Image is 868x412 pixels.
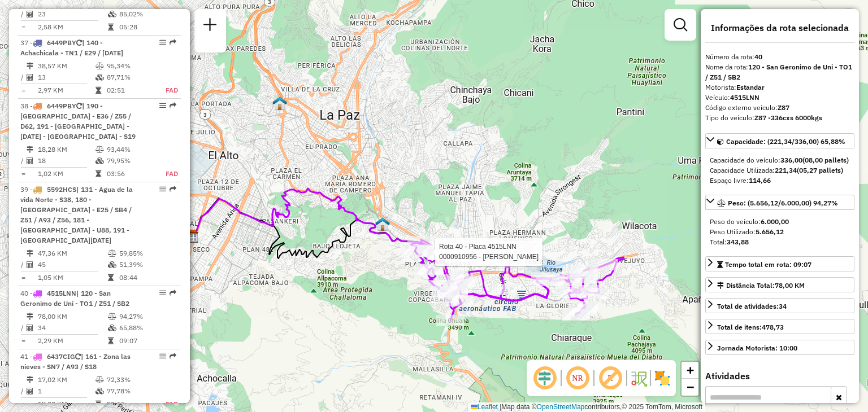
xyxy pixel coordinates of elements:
td: 65,88% [119,322,176,334]
a: Peso: (5.656,12/6.000,00) 94,27% [705,195,854,210]
span: Tempo total em rota: 09:07 [725,260,811,269]
i: Distância Total [27,313,33,320]
span: 39 - [20,185,133,244]
a: Distância Total:78,00 KM [705,277,854,292]
i: Veículo já utilizado nesta sessão [76,40,82,46]
a: Leaflet [471,403,498,411]
h4: Atividades [705,371,854,382]
em: Rota exportada [170,353,176,360]
td: 38,57 KM [37,60,95,72]
td: 79,95% [106,155,153,166]
td: 00:55 [106,398,153,410]
i: Distância Total [27,376,33,383]
img: SAZ BO La Paz [184,229,199,244]
div: Veículo: [705,93,854,103]
i: % de utilização do peso [108,250,116,257]
i: Total de Atividades [27,74,33,81]
div: Capacidade do veículo: [710,155,850,165]
td: 77,78% [106,385,153,397]
td: 17,02 KM [37,374,95,385]
a: Jornada Motorista: 10:00 [705,340,854,355]
td: 45 [37,259,107,270]
strong: 478,73 [762,323,784,331]
a: Zoom in [682,362,698,379]
td: / [20,8,26,20]
a: Exibir filtros [669,14,692,36]
a: Capacidade: (221,34/336,00) 65,88% [705,133,854,148]
td: / [20,322,26,334]
td: 78,00 KM [37,311,107,322]
em: Opções [159,290,166,296]
div: Motorista: [705,82,854,93]
i: % de utilização do peso [108,313,116,320]
a: Zoom out [682,379,698,396]
div: Tipo do veículo: [705,113,854,123]
h4: Informações da rota selecionada [705,23,854,33]
em: Opções [159,353,166,360]
div: Total: [710,237,850,247]
i: % de utilização da cubagem [108,325,116,331]
i: Total de Atividades [27,261,33,268]
strong: 221,34 [775,166,797,174]
td: 95,34% [106,60,153,72]
em: Opções [159,186,166,192]
i: Total de Atividades [27,325,33,331]
div: Peso Utilizado: [710,227,850,237]
div: Distância Total: [717,280,805,291]
td: 87,71% [106,72,153,83]
i: % de utilização do peso [96,63,104,69]
i: Total de Atividades [27,157,33,164]
td: = [20,85,26,96]
td: FAD [153,168,179,179]
i: Tempo total em rota [108,338,114,344]
td: 18 [37,155,95,166]
div: Espaço livre: [710,176,850,186]
td: / [20,385,26,397]
td: 2,97 KM [37,85,95,96]
em: Rota exportada [170,290,176,296]
td: 17,02 KM [37,398,95,410]
td: 1,02 KM [37,168,95,179]
div: Map data © contributors,© 2025 TomTom, Microsoft [468,402,705,412]
div: Capacidade Utilizada: [710,165,850,176]
i: Veículo já utilizado nesta sessão [76,103,82,109]
div: Nome da rota: [705,62,854,82]
em: Opções [159,39,166,46]
span: Exibir rótulo [597,365,624,392]
td: 2,29 KM [37,335,107,347]
strong: 114,66 [749,176,771,185]
i: Distância Total [27,63,33,69]
td: / [20,72,26,83]
td: 18,28 KM [37,144,95,155]
strong: 4515LNN [730,93,759,102]
span: 38 - [20,102,136,141]
td: 09:07 [119,335,176,347]
span: 41 - [20,352,131,371]
i: % de utilização da cubagem [96,157,104,164]
span: | [500,403,501,411]
i: Tempo total em rota [96,401,101,407]
strong: (05,27 pallets) [797,166,843,174]
td: FAD [153,85,179,96]
td: 13 [37,72,95,83]
td: / [20,259,26,270]
div: Peso: (5.656,12/6.000,00) 94,27% [705,212,854,252]
i: Tempo total em rota [96,170,101,177]
i: Total de Atividades [27,11,33,17]
i: Distância Total [27,250,33,257]
strong: 120 - San Geronimo de Uni - TO1 / Z51 / SB2 [705,63,852,81]
span: 6437CIG [47,352,75,361]
td: 59,85% [119,248,176,259]
td: 1,05 KM [37,272,107,283]
td: 93,44% [106,144,153,155]
strong: 40 [754,52,762,61]
strong: Z87 -336cxs 6000kgs [754,113,822,122]
span: | 131 - Agua de la vida Norte - S38, 180 - [GEOGRAPHIC_DATA] - E25 / SB4 / Z51 / A93 / Z56, 181 -... [20,185,133,244]
i: % de utilização da cubagem [108,11,116,17]
div: Número da rota: [705,52,854,62]
strong: Z87 [778,103,789,112]
span: 6449PBY [47,102,76,110]
img: Montes [272,96,287,111]
td: 2,58 KM [37,21,107,33]
strong: 6.000,00 [761,217,789,226]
